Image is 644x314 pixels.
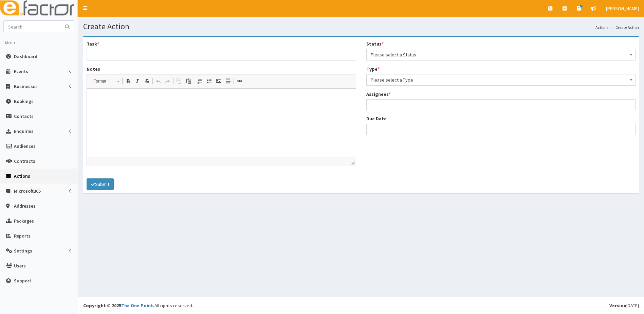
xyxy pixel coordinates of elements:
label: Notes [87,66,100,72]
span: Contacts [14,113,34,119]
span: Packages [14,218,34,224]
label: Status [366,40,384,47]
strong: Copyright © 2025 . [83,302,154,309]
span: Please select a Type [371,75,631,85]
h1: Create Action [83,22,639,31]
span: Please select a Type [366,74,636,86]
a: Link (Ctrl+L) [235,77,244,86]
a: The One Point [121,302,153,309]
a: Undo (Ctrl+Z) [153,77,163,86]
a: Redo (Ctrl+Y) [163,77,172,86]
a: Insert/Remove Bulleted List [204,77,214,86]
label: Due Date [366,115,387,122]
label: Type [366,66,380,72]
iframe: Rich Text Editor, notes [87,89,356,157]
input: Search... [4,21,61,33]
span: Actions [14,173,30,179]
label: Assignees [366,91,391,98]
span: Bookings [14,98,34,104]
a: Copy (Ctrl+C) [174,77,184,86]
span: Contracts [14,158,35,164]
span: Users [14,263,26,269]
a: Strike Through [142,77,152,86]
label: Task [87,40,99,47]
a: Format [90,76,123,86]
button: Submit [87,178,114,190]
span: Format [90,77,114,86]
span: Drag to resize [351,161,354,164]
b: Version [609,302,626,309]
span: [PERSON_NAME] [606,5,639,12]
a: Bold (Ctrl+B) [123,77,133,86]
a: Italic (Ctrl+I) [133,77,142,86]
span: Businesses [14,83,38,89]
span: Audiences [14,143,36,149]
span: Microsoft365 [14,188,41,194]
li: Create Action [609,24,639,30]
a: Image [214,77,223,86]
a: Paste (Ctrl+V) [184,77,193,86]
span: Please select a Status [366,49,636,60]
footer: All rights reserved. [78,297,644,314]
span: Enquiries [14,128,34,134]
span: Reports [14,233,31,239]
a: Insert/Remove Numbered List [195,77,204,86]
a: Insert Horizontal Line [223,77,233,86]
a: Actions [595,24,608,30]
span: Events [14,68,28,74]
span: Addresses [14,203,36,209]
span: Settings [14,248,32,254]
span: Support [14,278,31,284]
div: [DATE] [609,302,639,309]
span: Dashboard [14,53,37,59]
span: Please select a Status [371,50,631,59]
